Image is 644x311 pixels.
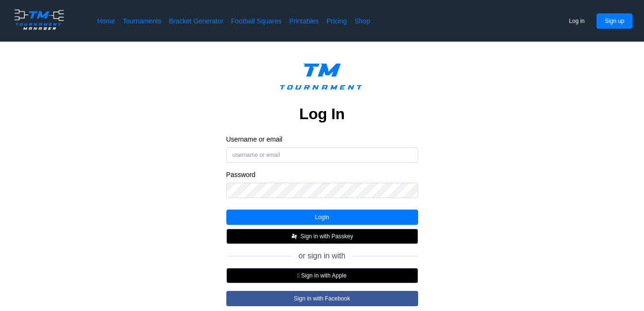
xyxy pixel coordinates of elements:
[291,233,298,240] img: FIDO_Passkey_mark_A_white.b30a49376ae8d2d8495b153dc42f1869.svg
[299,104,345,123] h2: Log In
[327,16,347,26] a: Pricing
[561,13,593,29] button: Log in
[12,8,67,32] img: logo.ffa97a18e3bf2c7d.png
[123,16,161,26] a: Tournaments
[354,16,370,26] a: Shop
[597,13,632,29] button: Sign up
[289,16,319,26] a: Printables
[226,147,418,163] input: username or email
[226,229,418,244] button: Sign in with Passkey
[226,170,418,179] label: Password
[226,135,418,144] label: Username or email
[272,57,372,100] img: logo.ffa97a18e3bf2c7d.png
[169,16,223,26] a: Bracket Generator
[97,16,115,26] a: Home
[231,16,281,26] a: Football Squares
[226,210,418,225] button: Login
[226,291,418,306] button: Sign in with Facebook
[299,252,346,260] span: or sign in with
[226,268,418,283] button:  Sign in with Apple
